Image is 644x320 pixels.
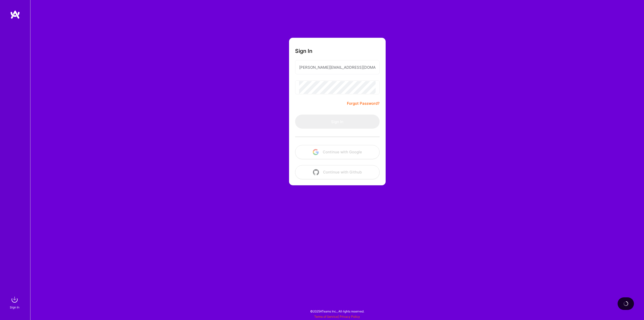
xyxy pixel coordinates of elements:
[30,305,644,317] div: © 2025 ATeams Inc., All rights reserved.
[623,301,628,306] img: loading
[299,61,376,74] input: Email...
[313,169,319,175] img: icon
[295,165,380,179] button: Continue with Github
[10,305,19,310] div: Sign In
[295,145,380,159] button: Continue with Google
[314,315,360,318] span: |
[314,315,338,318] a: Terms of Service
[347,100,380,106] a: Forgot Password?
[10,10,20,19] img: logo
[11,295,20,310] a: sign inSign In
[295,115,380,129] button: Sign In
[10,295,20,305] img: sign in
[295,48,312,54] h3: Sign In
[313,149,319,155] img: icon
[340,315,360,318] a: Privacy Policy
